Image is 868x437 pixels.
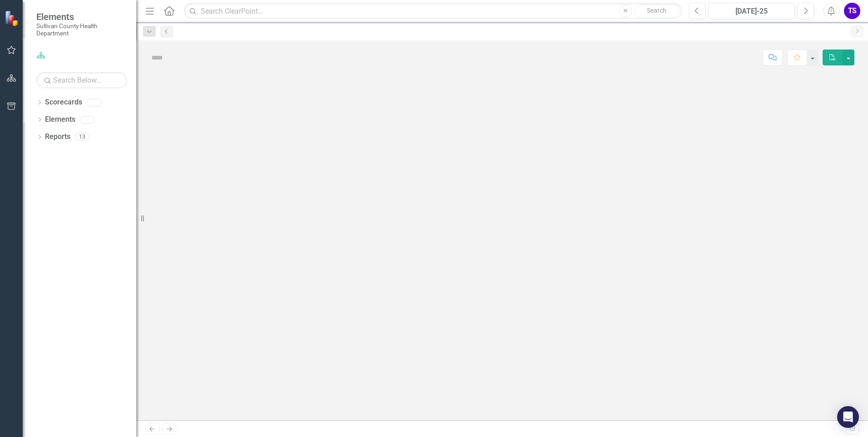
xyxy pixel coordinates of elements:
[45,132,70,142] a: Reports
[634,5,680,17] button: Search
[36,22,127,37] small: Sullivan County Health Department
[75,133,89,141] div: 13
[45,114,75,125] a: Elements
[150,50,164,65] img: Not Defined
[837,406,859,428] div: Open Intercom Messenger
[36,11,127,22] span: Elements
[708,3,795,19] button: [DATE]-25
[844,3,860,19] button: TS
[5,10,21,26] img: ClearPoint Strategy
[647,7,666,14] span: Search
[711,6,792,17] div: [DATE]-25
[36,72,127,88] input: Search Below...
[184,3,682,19] input: Search ClearPoint...
[45,97,82,108] a: Scorecards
